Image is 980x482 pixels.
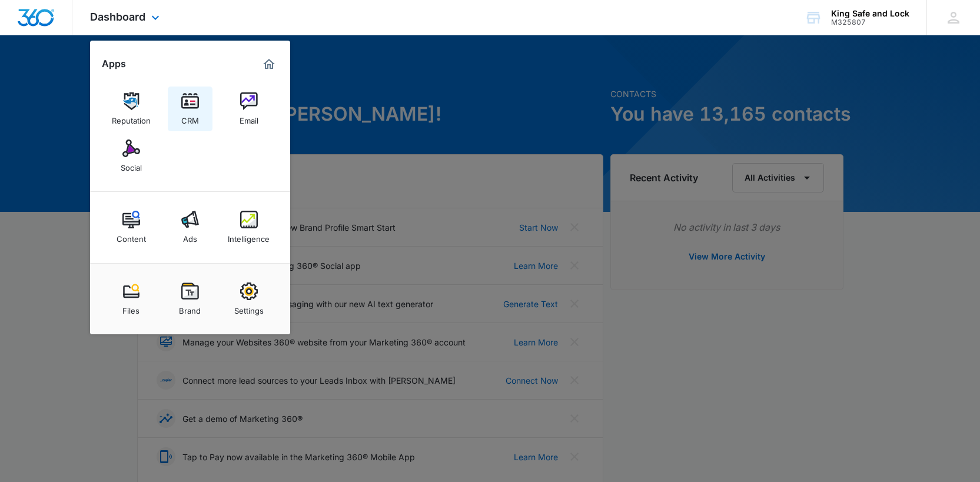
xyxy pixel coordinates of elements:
a: Intelligence [227,205,271,250]
div: Content [117,228,146,244]
a: CRM [168,87,212,131]
a: Brand [168,277,212,321]
a: Ads [168,205,212,250]
a: Marketing 360® Dashboard [260,55,278,74]
div: Settings [234,300,264,315]
div: account id [831,18,909,26]
h2: Apps [102,58,126,69]
div: Email [240,110,258,125]
div: Intelligence [228,228,270,244]
a: Email [227,87,271,131]
a: Files [109,277,154,321]
span: Dashboard [90,11,145,23]
a: Reputation [109,87,154,131]
div: Ads [183,228,197,244]
a: Content [109,205,154,250]
div: CRM [181,110,199,125]
a: Settings [227,277,271,321]
div: account name [831,9,909,18]
div: Files [122,300,139,315]
div: Reputation [112,110,151,125]
a: Social [109,134,154,178]
div: Brand [179,300,201,315]
div: Social [121,157,142,172]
